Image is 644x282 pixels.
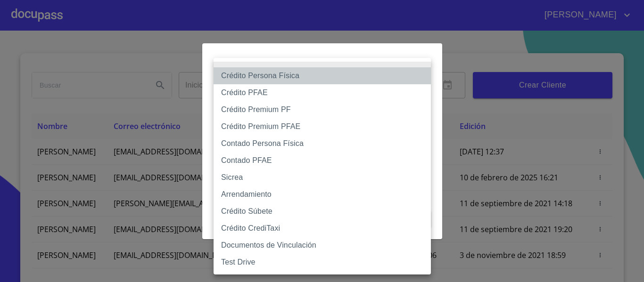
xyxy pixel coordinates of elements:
[214,203,431,220] li: Crédito Súbete
[214,67,431,84] li: Crédito Persona Física
[214,84,431,101] li: Crédito PFAE
[214,101,431,118] li: Crédito Premium PF
[214,62,431,67] li: None
[214,135,431,152] li: Contado Persona Física
[214,152,431,169] li: Contado PFAE
[214,220,431,237] li: Crédito CrediTaxi
[214,169,431,186] li: Sicrea
[214,118,431,135] li: Crédito Premium PFAE
[214,237,431,254] li: Documentos de Vinculación
[214,254,431,271] li: Test Drive
[214,186,431,203] li: Arrendamiento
